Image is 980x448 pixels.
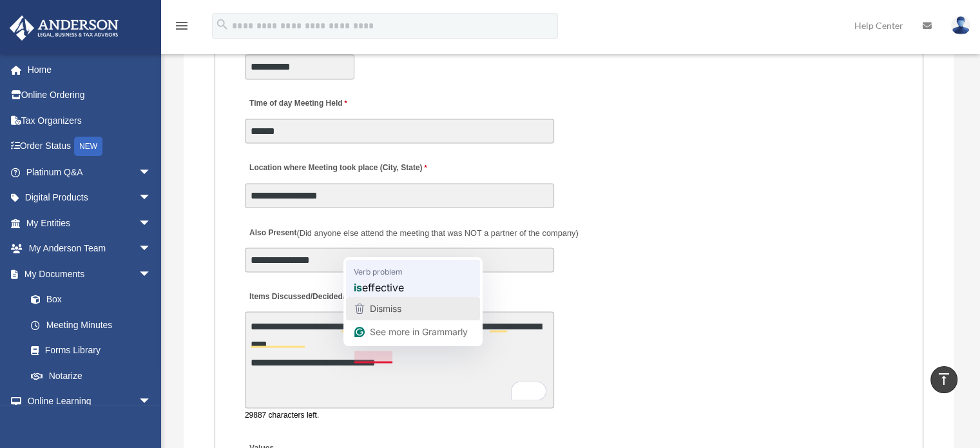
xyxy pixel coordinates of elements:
[74,137,102,156] div: NEW
[139,261,164,287] span: arrow_drop_down
[139,236,164,262] span: arrow_drop_down
[245,159,430,177] label: Location where Meeting took place (City, State)
[296,228,578,237] span: (Did anyone else attend the meeting that was NOT a partner of the company)
[215,17,229,32] i: search
[18,338,171,364] a: Forms Library
[174,18,189,34] i: menu
[139,389,164,415] span: arrow_drop_down
[9,236,171,262] a: My Anderson Teamarrow_drop_down
[174,23,189,34] a: menu
[936,371,952,387] i: vertical_align_top
[245,224,582,241] label: Also Present
[245,311,554,408] textarea: To enrich screen reader interactions, please activate Accessibility in Grammarly extension settings
[18,312,164,338] a: Meeting Minutes
[245,95,367,113] label: Time of day Meeting Held
[9,185,171,211] a: Digital Productsarrow_drop_down
[930,366,957,393] a: vertical_align_top
[245,408,554,422] div: 29887 characters left.
[9,159,171,185] a: Platinum Q&Aarrow_drop_down
[6,15,122,41] img: Anderson Advisors Platinum Portal
[139,210,164,237] span: arrow_drop_down
[18,363,171,389] a: Notarize
[9,210,171,236] a: My Entitiesarrow_drop_down
[139,185,164,211] span: arrow_drop_down
[9,83,171,108] a: Online Ordering
[9,108,171,133] a: Tax Organizers
[9,261,171,287] a: My Documentsarrow_drop_down
[951,16,970,35] img: User Pic
[245,288,423,306] label: Items Discussed/Decided/Resolved at Meeting
[9,133,171,160] a: Order StatusNEW
[9,389,171,414] a: Online Learningarrow_drop_down
[139,159,164,186] span: arrow_drop_down
[18,287,171,313] a: Box
[9,57,171,83] a: Home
